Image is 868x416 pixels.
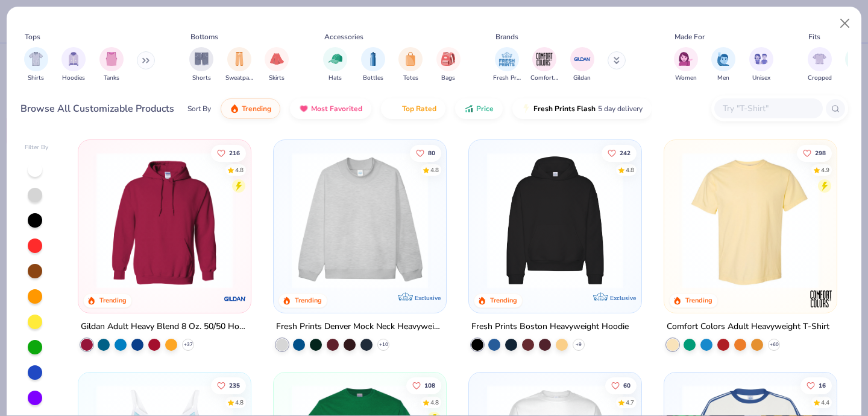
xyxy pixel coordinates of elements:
[406,377,441,394] button: Like
[752,74,770,83] span: Unisex
[415,294,441,302] span: Exclusive
[311,104,362,114] span: Most Favorited
[535,50,553,68] img: Comfort Colors Image
[717,74,729,83] span: Men
[800,377,832,394] button: Like
[323,47,347,83] button: filter button
[62,74,85,83] span: Hoodies
[493,74,521,83] span: Fresh Prints
[441,74,455,83] span: Bags
[192,74,211,83] span: Shorts
[679,52,693,66] img: Women Image
[436,47,461,83] div: filter for Bags
[769,341,778,348] span: + 60
[476,104,494,114] span: Price
[610,294,636,302] span: Exclusive
[620,150,631,156] span: 242
[521,104,531,114] img: flash.gif
[236,165,244,174] div: 4.8
[61,47,86,83] div: filter for Hoodies
[20,101,174,116] div: Browse All Customizable Products
[605,377,637,394] button: Like
[269,74,285,83] span: Skirts
[573,50,591,68] img: Gildan Image
[797,144,832,161] button: Like
[410,144,441,161] button: Like
[25,143,49,152] div: Filter By
[493,47,521,83] div: filter for Fresh Prints
[361,47,385,83] button: filter button
[675,31,705,42] div: Made For
[481,152,629,289] img: 91acfc32-fd48-4d6b-bdad-a4c1a30ac3fc
[570,47,594,83] div: filter for Gildan
[225,47,253,83] button: filter button
[225,47,253,83] div: filter for Sweatpants
[576,341,582,348] span: + 9
[329,52,342,66] img: Hats Image
[233,52,246,66] img: Sweatpants Image
[512,98,652,119] button: Fresh Prints Flash5 day delivery
[667,319,829,334] div: Comfort Colors Adult Heavyweight T-Shirt
[184,341,193,348] span: + 37
[366,52,380,66] img: Bottles Image
[530,74,558,83] span: Comfort Colors
[436,47,461,83] button: filter button
[265,47,289,83] div: filter for Skirts
[398,47,423,83] div: filter for Totes
[398,47,423,83] button: filter button
[290,98,371,119] button: Most Favorited
[430,398,439,407] div: 4.8
[626,165,634,174] div: 4.8
[808,31,820,42] div: Fits
[674,47,698,83] div: filter for Women
[402,104,436,114] span: Top Rated
[67,52,80,66] img: Hoodies Image
[813,52,826,66] img: Cropped Image
[676,152,825,289] img: 029b8af0-80e6-406f-9fdc-fdf898547912
[299,104,309,114] img: most_fav.gif
[434,152,582,289] img: a90f7c54-8796-4cb2-9d6e-4e9644cfe0fe
[430,165,439,174] div: 4.8
[379,341,388,348] span: + 10
[819,382,826,388] span: 16
[754,52,768,66] img: Unisex Image
[105,52,118,66] img: Tanks Image
[455,98,503,119] button: Price
[230,104,239,114] img: trending.gif
[90,152,239,289] img: 01756b78-01f6-4cc6-8d8a-3c30c1a0c8ac
[498,50,516,68] img: Fresh Prints Image
[25,31,40,42] div: Tops
[99,47,124,83] div: filter for Tanks
[749,47,773,83] div: filter for Unisex
[363,74,383,83] span: Bottles
[598,102,643,116] span: 5 day delivery
[286,152,434,289] img: f5d85501-0dbb-4ee4-b115-c08fa3845d83
[212,144,247,161] button: Like
[236,398,244,407] div: 4.8
[711,47,735,83] div: filter for Men
[808,47,832,83] button: filter button
[403,74,418,83] span: Totes
[104,74,119,83] span: Tanks
[270,52,284,66] img: Skirts Image
[623,382,631,388] span: 60
[28,74,44,83] span: Shirts
[190,31,218,42] div: Bottoms
[24,47,48,83] button: filter button
[390,104,400,114] img: TopRated.gif
[221,98,280,119] button: Trending
[573,74,591,83] span: Gildan
[212,377,247,394] button: Like
[242,104,271,114] span: Trending
[674,47,698,83] button: filter button
[424,382,435,388] span: 108
[230,382,241,388] span: 235
[441,52,454,66] img: Bags Image
[530,47,558,83] div: filter for Comfort Colors
[808,74,832,83] span: Cropped
[717,52,730,66] img: Men Image
[404,52,417,66] img: Totes Image
[329,74,342,83] span: Hats
[821,165,829,174] div: 4.9
[230,150,241,156] span: 216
